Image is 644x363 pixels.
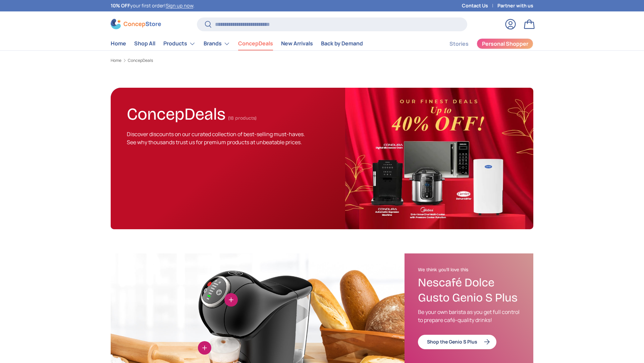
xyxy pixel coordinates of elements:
a: Products [163,37,196,50]
a: Shop the Genio S Plus [418,335,496,349]
span: (18 products) [228,115,257,121]
span: Personal Shopper [482,41,528,46]
p: Be your own barista as you get full control to prepare café-quality drinks! [418,308,520,324]
nav: Primary [111,37,363,50]
nav: Breadcrumbs [111,57,533,64]
h1: ConcepDeals [127,102,225,124]
a: Shop All [134,37,155,50]
a: Home [111,58,121,63]
a: ConcepDeals [238,37,273,50]
h2: We think you'll love this [418,267,520,273]
a: Stories [449,37,469,50]
a: New Arrivals [281,37,313,50]
summary: Brands [200,37,234,50]
a: ConcepDeals [128,58,153,63]
a: Sign up now [166,2,193,9]
img: ConcepStore [111,19,161,29]
a: Home [111,37,126,50]
a: Personal Shopper [477,38,533,49]
strong: 10% OFF [111,2,130,9]
nav: Secondary [433,37,533,50]
span: Discover discounts on our curated collection of best-selling must-haves. See why thousands trust ... [127,130,305,146]
h3: Nescafé Dolce Gusto Genio S Plus [418,275,520,306]
a: Partner with us [497,2,533,9]
a: Back by Demand [321,37,363,50]
img: ConcepDeals [345,88,533,229]
a: Brands [204,37,230,50]
summary: Products [159,37,200,50]
p: your first order! . [111,2,195,9]
a: Contact Us [462,2,497,9]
